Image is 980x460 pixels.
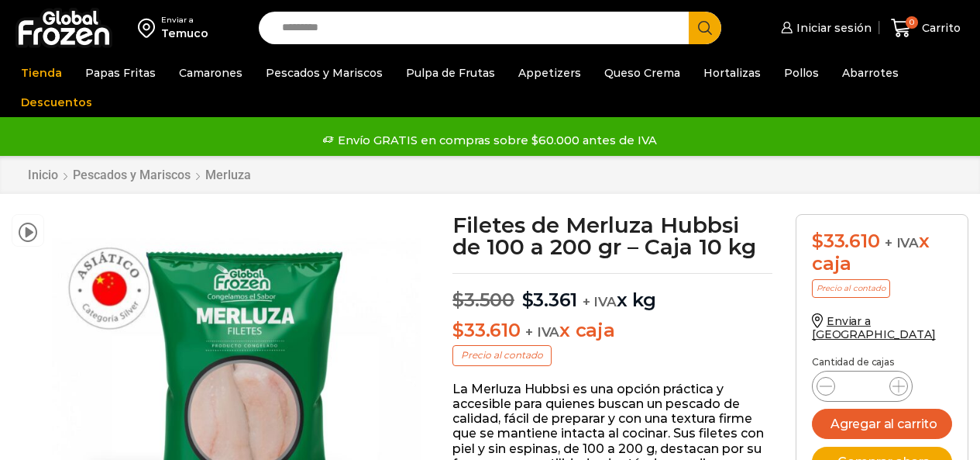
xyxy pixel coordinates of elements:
[138,15,161,41] img: address-field-icon.svg
[171,58,250,88] a: Camarones
[452,289,514,311] bdi: 3.500
[885,235,919,251] span: + IVA
[597,58,688,88] a: Queso Crema
[696,58,769,88] a: Hortalizas
[452,320,772,342] p: x caja
[452,273,772,312] p: x kg
[776,58,827,88] a: Pollos
[72,168,191,182] a: Pescados y Mariscos
[522,289,578,311] bdi: 3.361
[258,58,390,88] a: Pescados y Mariscos
[812,230,879,252] bdi: 33.610
[452,214,772,258] h1: Filetes de Merluza Hubbsi de 100 a 200 gr – Caja 10 kg
[834,58,906,88] a: Abarrotes
[77,58,163,88] a: Papas Fritas
[918,20,961,36] span: Carrito
[812,314,936,341] a: Enviar a [GEOGRAPHIC_DATA]
[452,319,520,341] bdi: 33.610
[812,230,824,252] span: $
[13,88,100,117] a: Descuentos
[398,58,503,88] a: Pulpa de Frutas
[27,168,59,182] a: Inicio
[793,20,872,36] span: Iniciar sesión
[27,168,252,182] nav: Breadcrumb
[848,375,877,397] input: Product quantity
[887,10,965,47] a: 0 Carrito
[812,409,952,439] button: Agregar al carrito
[525,324,559,340] span: + IVA
[511,58,589,88] a: Appetizers
[452,289,464,311] span: $
[13,58,70,88] a: Tienda
[583,294,617,310] span: + IVA
[812,279,890,298] p: Precio al contado
[205,168,252,182] a: Merluza
[812,230,952,275] div: x caja
[161,26,208,41] div: Temuco
[522,289,534,311] span: $
[452,345,552,365] p: Precio al contado
[777,12,872,43] a: Iniciar sesión
[906,16,918,29] span: 0
[452,319,464,341] span: $
[689,12,721,44] button: Search button
[812,357,952,368] p: Cantidad de cajas
[161,15,208,26] div: Enviar a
